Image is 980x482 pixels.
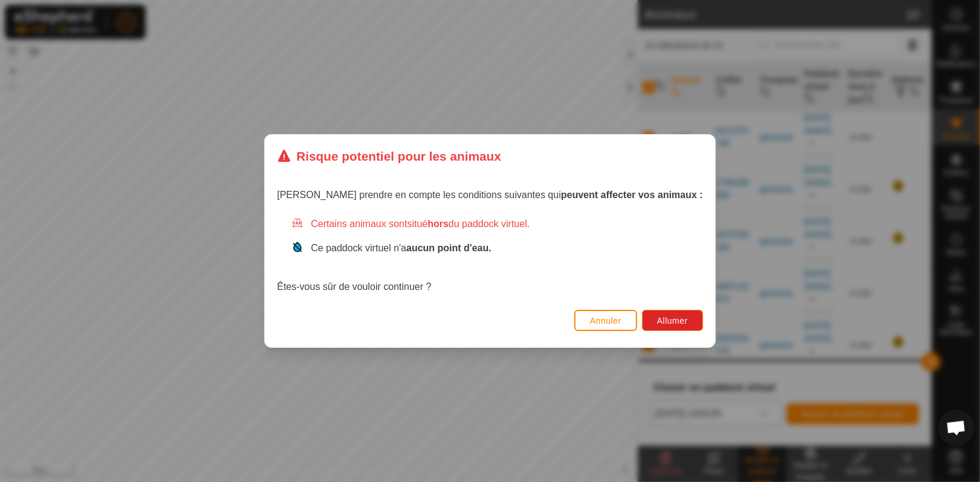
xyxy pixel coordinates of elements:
strong: peuvent affecter vos animaux : [561,190,703,200]
div: Êtes-vous sûr de vouloir continuer ? [277,217,703,294]
div: Ouvrir le chat [938,410,975,446]
strong: hors [427,219,449,229]
span: Annuler [590,316,621,326]
strong: aucun point d'eau. [406,243,492,253]
span: Ce paddock virtuel n'a [311,243,492,253]
div: Certains animaux sont [291,217,703,231]
span: [PERSON_NAME] prendre en compte les conditions suivantes qui [277,190,703,200]
span: Allumer [657,316,688,326]
button: Allumer [642,310,703,331]
div: Risque potentiel pour les animaux [277,147,501,165]
button: Annuler [574,310,637,331]
span: situé du paddock virtuel. [407,219,530,229]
